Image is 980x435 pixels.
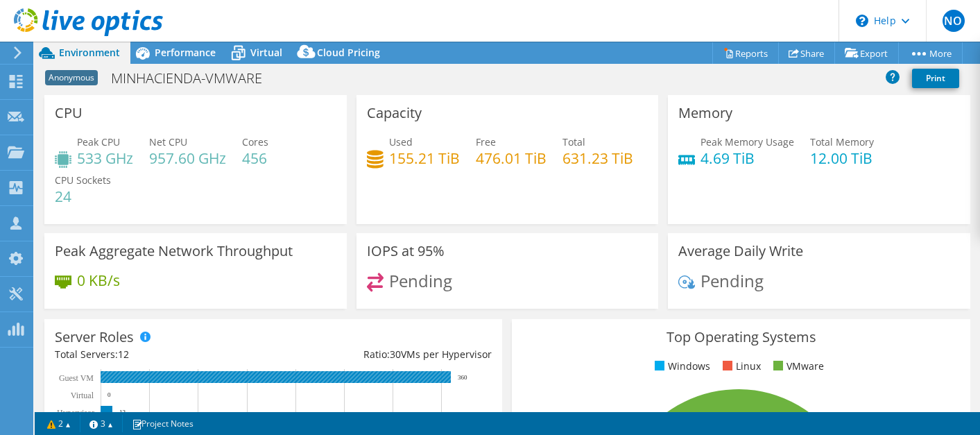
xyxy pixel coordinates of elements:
h4: 957.60 GHz [149,151,226,166]
text: Guest VM [59,373,94,383]
span: Net CPU [149,135,187,148]
a: More [898,42,963,64]
a: Project Notes [122,415,203,432]
svg: \n [856,15,868,27]
a: Export [834,42,899,64]
a: Print [912,69,959,88]
h1: MINHACIENDA-VMWARE [105,71,284,86]
h4: 12.00 TiB [810,151,874,166]
span: Used [389,135,413,148]
h4: 476.01 TiB [476,151,547,166]
span: Free [476,135,496,148]
text: 360 [458,374,467,381]
span: Pending [389,269,452,292]
text: Virtual [71,391,94,400]
h3: Server Roles [55,330,134,345]
span: Anonymous [45,70,98,85]
span: Peak Memory Usage [700,135,794,148]
span: Peak CPU [77,135,120,148]
span: Pending [700,269,764,292]
a: 3 [80,415,123,432]
text: Hypervisor [57,408,94,418]
span: 30 [390,348,401,361]
text: 12 [119,409,126,416]
span: Total Memory [810,135,874,148]
h4: 155.21 TiB [389,151,460,166]
text: 0 [108,391,111,398]
div: Total Servers: [55,347,273,362]
span: Virtual [250,46,282,59]
li: Windows [651,359,710,374]
li: VMware [770,359,824,374]
h3: Average Daily Write [678,244,803,259]
h3: Capacity [367,105,422,121]
span: Total [562,135,585,148]
span: Cloud Pricing [317,46,380,59]
h3: CPU [55,105,83,121]
h4: 456 [242,151,268,166]
span: Performance [155,46,216,59]
a: 2 [37,415,80,432]
h3: Memory [678,105,732,121]
h3: IOPS at 95% [367,244,445,259]
div: Ratio: VMs per Hypervisor [273,347,492,362]
h3: Peak Aggregate Network Throughput [55,244,293,259]
span: CPU Sockets [55,173,111,187]
h4: 0 KB/s [77,273,120,288]
span: NO [943,10,965,32]
a: Share [778,42,835,64]
h4: 24 [55,189,111,204]
span: 12 [118,348,129,361]
li: Linux [719,359,761,374]
span: Cores [242,135,268,148]
h4: 4.69 TiB [700,151,794,166]
span: Environment [59,46,120,59]
h3: Top Operating Systems [522,330,959,345]
a: Reports [712,42,779,64]
h4: 533 GHz [77,151,133,166]
h4: 631.23 TiB [562,151,633,166]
